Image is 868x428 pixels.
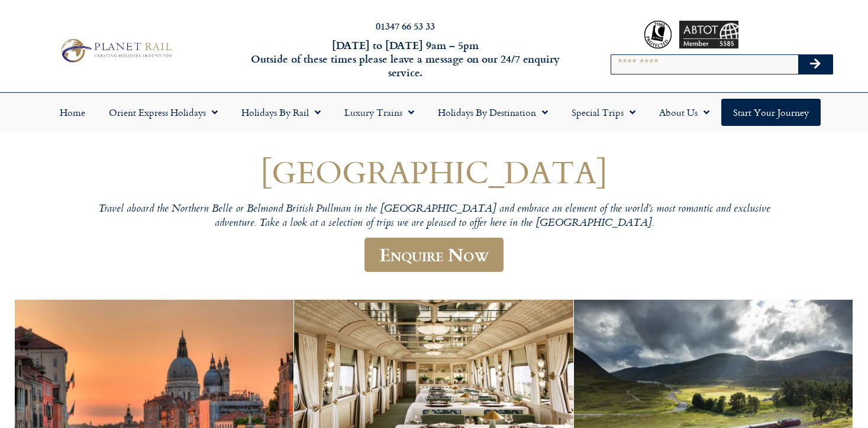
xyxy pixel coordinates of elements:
[333,99,426,126] a: Luxury Trains
[426,99,560,126] a: Holidays by Destination
[97,99,230,126] a: Orient Express Holidays
[79,203,789,231] p: Travel aboard the Northern Belle or Belmond British Pullman in the [GEOGRAPHIC_DATA] and embrace ...
[234,38,576,80] h6: [DATE] to [DATE] 9am – 5pm Outside of these times please leave a message on our 24/7 enquiry serv...
[798,55,832,74] button: Search
[230,99,333,126] a: Holidays by Rail
[376,19,435,33] a: 01347 66 53 33
[79,154,789,189] h1: [GEOGRAPHIC_DATA]
[647,99,721,126] a: About Us
[6,99,862,126] nav: Menu
[364,238,504,273] a: Enquire Now
[721,99,821,126] a: Start your Journey
[560,99,647,126] a: Special Trips
[56,36,175,65] img: Planet Rail Train Holidays Logo
[48,99,97,126] a: Home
